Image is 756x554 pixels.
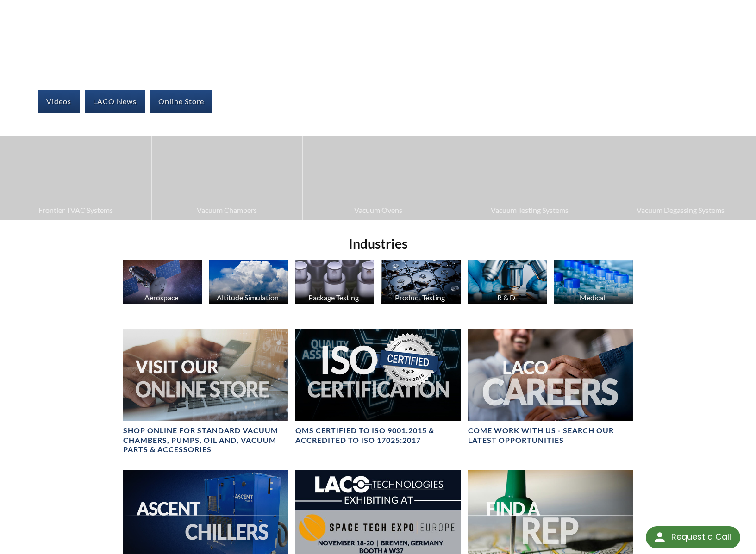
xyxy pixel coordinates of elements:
img: Perfume Bottles image [295,260,374,304]
div: R & D [467,293,546,302]
a: Online Store [150,90,212,113]
a: Medical Medication Bottles image [554,260,633,306]
a: Header for LACO Careers OpportunitiesCOME WORK WITH US - SEARCH OUR LATEST OPPORTUNITIES [468,329,633,445]
div: Package Testing [294,293,373,302]
span: Vacuum Degassing Systems [610,204,751,216]
a: Vacuum Degassing Systems [605,136,756,220]
h2: Industries [119,235,637,252]
div: Request a Call [646,526,740,548]
img: Microscope image [468,260,547,304]
img: Hard Drives image [381,260,460,304]
h4: COME WORK WITH US - SEARCH OUR LATEST OPPORTUNITIES [468,426,633,445]
a: ISO Certification headerQMS CERTIFIED to ISO 9001:2015 & Accredited to ISO 17025:2017 [295,329,460,445]
a: Aerospace Satellite image [123,260,202,306]
span: Vacuum Ovens [307,204,449,216]
img: round button [652,530,667,545]
span: Vacuum Chambers [156,204,298,216]
a: Visit Our Online Store headerSHOP ONLINE FOR STANDARD VACUUM CHAMBERS, PUMPS, OIL AND, VACUUM PAR... [123,329,288,455]
div: Aerospace [122,293,201,302]
a: Videos [38,90,80,113]
span: Vacuum Testing Systems [459,204,600,216]
div: Medical [553,293,632,302]
a: Package Testing Perfume Bottles image [295,260,374,306]
div: Request a Call [671,526,731,548]
a: Vacuum Chambers [152,136,303,220]
div: Product Testing [380,293,459,302]
h4: QMS CERTIFIED to ISO 9001:2015 & Accredited to ISO 17025:2017 [295,426,460,445]
a: Altitude Simulation Altitude Simulation, Clouds [209,260,288,306]
a: Product Testing Hard Drives image [381,260,460,306]
img: Medication Bottles image [554,260,633,304]
img: Satellite image [123,260,202,304]
a: Vacuum Testing Systems [454,136,605,220]
span: Frontier TVAC Systems [5,204,147,216]
a: LACO News [85,90,145,113]
div: Altitude Simulation [208,293,287,302]
img: Altitude Simulation, Clouds [209,260,288,304]
h4: SHOP ONLINE FOR STANDARD VACUUM CHAMBERS, PUMPS, OIL AND, VACUUM PARTS & ACCESSORIES [123,426,288,454]
a: R & D Microscope image [468,260,547,306]
a: Vacuum Ovens [303,136,454,220]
